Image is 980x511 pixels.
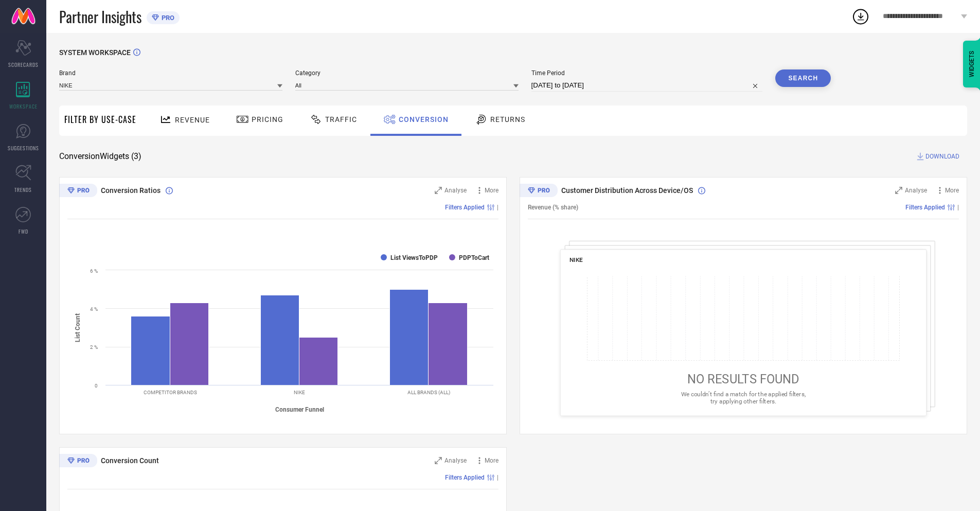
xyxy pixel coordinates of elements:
tspan: List Count [74,313,81,342]
div: Premium [59,454,97,469]
span: NIKE [569,256,583,263]
span: Conversion [399,115,449,124]
text: 0 [95,383,98,389]
text: COMPETITOR BRANDS [144,390,197,395]
span: SCORECARDS [8,61,39,68]
span: WORKSPACE [9,102,38,110]
span: More [485,187,498,194]
div: Premium [59,184,97,199]
span: More [945,187,959,194]
text: ALL BRANDS (ALL) [407,390,450,395]
text: List ViewsToPDP [390,254,438,261]
span: Pricing [252,115,283,124]
span: SUGGESTIONS [8,144,39,152]
span: Analyse [444,187,467,194]
button: Search [775,69,831,87]
span: Returns [490,115,525,124]
span: Brand [59,69,282,77]
span: Analyse [905,187,927,194]
span: Revenue [175,116,210,124]
span: Conversion Ratios [101,186,161,195]
span: | [957,204,959,211]
span: DOWNLOAD [925,151,959,162]
div: Open download list [851,7,870,26]
span: Filters Applied [445,204,485,211]
span: | [497,204,498,211]
div: Premium [520,184,558,199]
span: Analyse [444,457,467,464]
text: PDPToCart [459,254,489,261]
span: NO RESULTS FOUND [687,372,799,386]
span: Conversion Widgets ( 3 ) [59,151,141,162]
span: We couldn’t find a match for the applied filters, try applying other filters. [681,391,806,404]
svg: Zoom [435,187,442,194]
span: | [497,474,498,481]
span: FWD [19,227,28,235]
svg: Zoom [895,187,902,194]
text: NIKE [294,390,305,395]
span: More [485,457,498,464]
svg: Zoom [435,457,442,464]
span: TRENDS [14,186,32,193]
span: Conversion Count [101,456,159,465]
tspan: Consumer Funnel [275,406,324,413]
span: Filters Applied [905,204,945,211]
text: 6 % [90,268,98,274]
span: Filters Applied [445,474,485,481]
span: SYSTEM WORKSPACE [59,48,131,57]
input: Select time period [531,79,763,92]
span: PRO [159,14,174,22]
text: 2 % [90,344,98,350]
span: Customer Distribution Across Device/OS [561,186,693,195]
span: Filter By Use-Case [64,113,136,126]
span: Traffic [325,115,357,124]
span: Category [295,69,519,77]
span: Revenue (% share) [528,204,578,211]
text: 4 % [90,306,98,312]
span: Time Period [531,69,763,77]
span: Partner Insights [59,6,141,27]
